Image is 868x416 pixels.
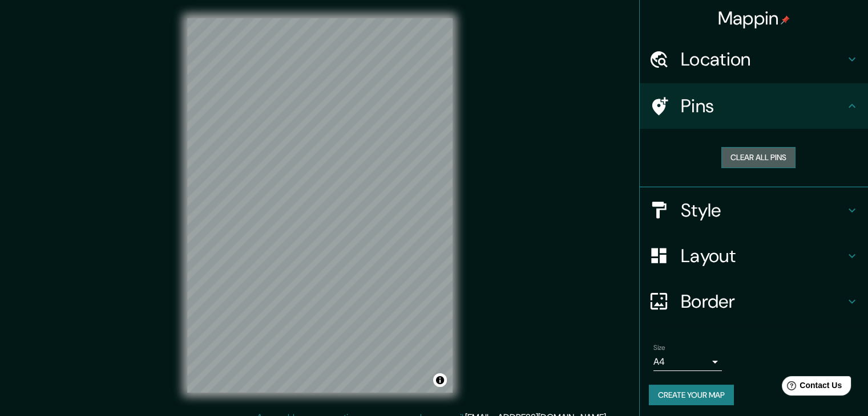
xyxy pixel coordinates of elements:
button: Clear all pins [721,147,796,168]
h4: Location [681,48,845,71]
div: Style [640,187,868,233]
h4: Style [681,199,845,222]
h4: Layout [681,244,845,267]
div: Pins [640,83,868,129]
div: Location [640,36,868,82]
div: Border [640,279,868,324]
div: Layout [640,233,868,279]
canvas: Map [187,18,453,393]
img: pin-icon.png [781,15,790,25]
h4: Border [681,290,845,313]
button: Create your map [649,385,734,406]
label: Size [653,342,665,352]
button: Toggle attribution [433,373,447,387]
div: A4 [653,353,722,371]
iframe: Help widget launcher [766,372,855,403]
h4: Mappin [718,7,790,30]
h4: Pins [681,95,845,117]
